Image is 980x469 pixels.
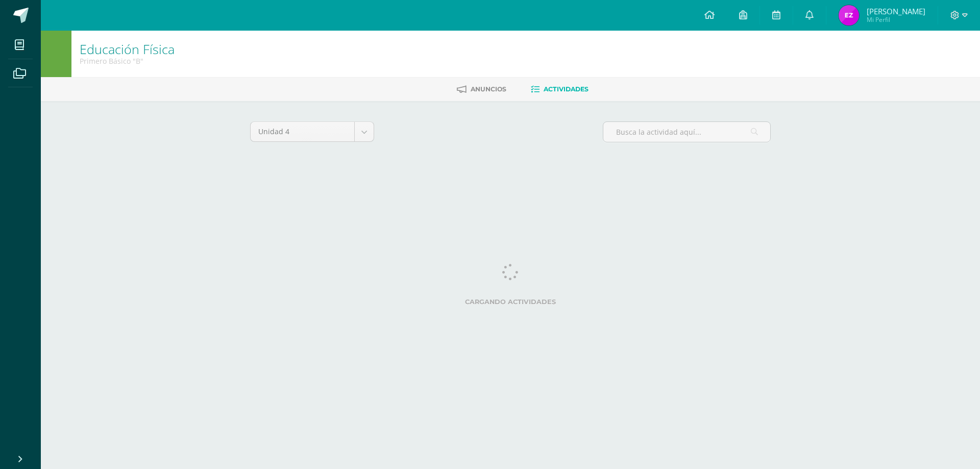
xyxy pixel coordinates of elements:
a: Actividades [531,81,589,97]
span: Unidad 4 [258,122,347,141]
a: Educación Física [80,40,175,58]
h1: Educación Física [80,42,175,56]
input: Busca la actividad aquí... [603,122,770,142]
img: 687af13bb66982c3e5287b72cc16effe.png [839,5,859,26]
span: [PERSON_NAME] [867,6,925,16]
a: Anuncios [457,81,506,97]
span: Actividades [544,85,589,93]
span: Anuncios [471,85,506,93]
span: Mi Perfil [867,15,925,24]
a: Unidad 4 [251,122,374,141]
label: Cargando actividades [250,298,771,306]
div: Primero Básico 'B' [80,56,175,66]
